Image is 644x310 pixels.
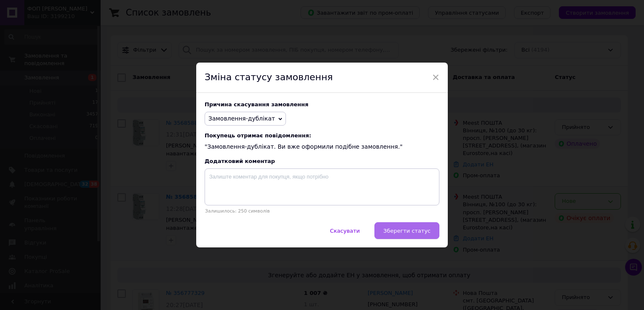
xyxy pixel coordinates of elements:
div: Зміна статусу замовлення [196,63,448,93]
p: Залишилось: 250 символів [205,208,439,214]
span: Зберегти статус [383,228,431,234]
div: Причина скасування замовлення [205,101,439,108]
button: Зберегти статус [374,222,439,239]
span: × [432,70,439,84]
span: Скасувати [330,228,360,234]
span: Покупець отримає повідомлення: [205,132,439,139]
div: "Замовлення-дублікат. Ви вже оформили подібне замовлення." [205,132,439,151]
button: Скасувати [321,222,369,239]
div: Додатковий коментар [205,158,439,164]
span: Замовлення-дублікат [208,115,275,122]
